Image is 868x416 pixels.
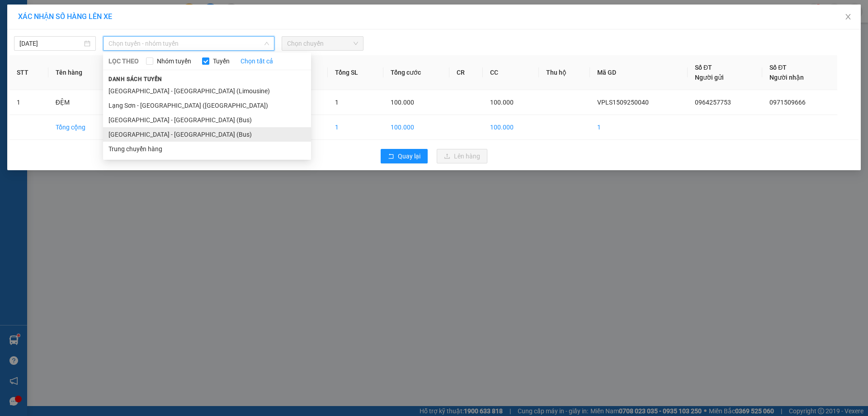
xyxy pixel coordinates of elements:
[9,90,48,115] td: 1
[19,38,82,48] input: 15/09/2025
[153,56,195,66] span: Nhóm tuyến
[695,64,712,71] span: Số ĐT
[695,74,724,81] span: Người gửi
[769,74,804,81] span: Người nhận
[539,55,590,90] th: Thu hộ
[835,5,861,30] button: Close
[391,99,414,106] span: 100.000
[103,113,311,127] li: [GEOGRAPHIC_DATA] - [GEOGRAPHIC_DATA] (Bus)
[103,84,311,98] li: [GEOGRAPHIC_DATA] - [GEOGRAPHIC_DATA] (Limousine)
[769,99,806,106] span: 0971509666
[335,99,339,106] span: 1
[437,149,487,163] button: uploadLên hàng
[769,64,787,71] span: Số ĐT
[103,75,168,83] span: Danh sách tuyến
[597,99,649,106] span: VPLS1509250040
[328,115,383,140] td: 1
[103,98,311,113] li: Lạng Sơn - [GEOGRAPHIC_DATA] ([GEOGRAPHIC_DATA])
[383,115,449,140] td: 100.000
[844,13,852,20] span: close
[108,37,269,50] span: Chọn tuyến - nhóm tuyến
[287,37,358,50] span: Chọn chuyến
[108,56,139,66] span: LỌC THEO
[103,127,311,142] li: [GEOGRAPHIC_DATA] - [GEOGRAPHIC_DATA] (Bus)
[398,151,420,161] span: Quay lại
[490,99,514,106] span: 100.000
[241,56,273,66] a: Chọn tất cả
[264,41,269,46] span: down
[449,55,483,90] th: CR
[590,55,688,90] th: Mã GD
[103,142,311,156] li: Trung chuyển hàng
[18,12,112,21] span: XÁC NHẬN SỐ HÀNG LÊN XE
[328,55,383,90] th: Tổng SL
[48,115,114,140] td: Tổng cộng
[388,153,394,160] span: rollback
[48,55,114,90] th: Tên hàng
[48,90,114,115] td: ĐỆM
[381,149,428,163] button: rollbackQuay lại
[209,56,233,66] span: Tuyến
[590,115,688,140] td: 1
[9,55,48,90] th: STT
[695,99,731,106] span: 0964257753
[383,55,449,90] th: Tổng cước
[483,115,539,140] td: 100.000
[483,55,539,90] th: CC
